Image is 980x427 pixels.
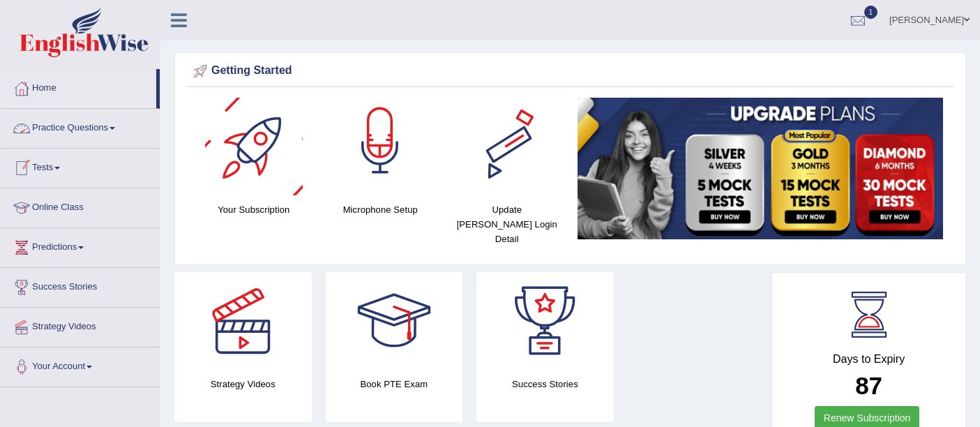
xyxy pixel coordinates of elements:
[324,202,437,217] h4: Microphone Setup
[197,202,310,217] h4: Your Subscription
[451,202,564,246] h4: Update [PERSON_NAME] Login Detail
[1,347,160,382] a: Your Account
[1,109,160,144] a: Practice Questions
[190,61,950,82] div: Getting Started
[855,372,882,399] b: 87
[1,228,160,263] a: Predictions
[476,377,614,391] h4: Success Stories
[864,6,878,19] span: 1
[174,377,312,391] h4: Strategy Videos
[1,188,160,223] a: Online Class
[326,377,463,391] h4: Book PTE Exam
[578,98,944,239] img: small5.jpg
[787,353,950,366] h4: Days to Expiry
[1,268,160,303] a: Success Stories
[1,308,160,343] a: Strategy Videos
[1,149,160,183] a: Tests
[1,69,156,104] a: Home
